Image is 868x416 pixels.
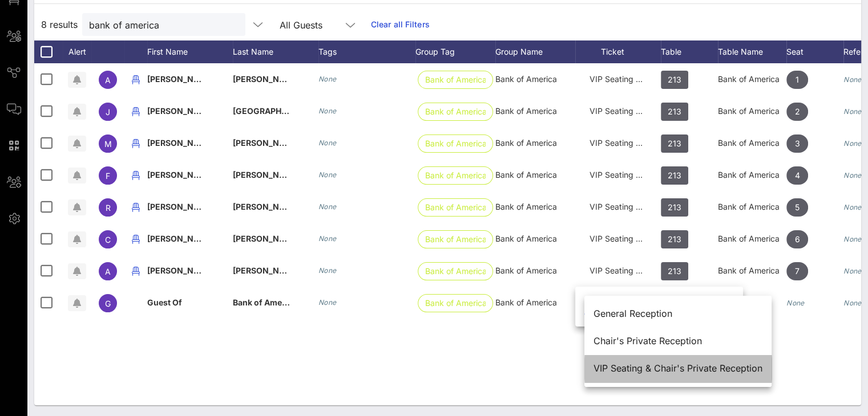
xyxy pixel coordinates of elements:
[718,95,786,127] div: Bank of America
[843,267,862,275] i: None
[795,166,800,185] span: 4
[318,170,337,179] i: None
[425,167,486,184] span: Bank of America
[495,297,557,307] span: Bank of America
[371,18,430,31] a: Clear all Filters
[147,202,215,211] span: [PERSON_NAME]
[425,199,486,216] span: Bank of America
[495,74,557,84] span: Bank of America
[147,234,215,243] span: [PERSON_NAME]
[41,18,78,31] span: 8 results
[233,74,300,84] span: [PERSON_NAME]
[718,63,786,95] div: Bank of America
[590,202,737,211] span: VIP Seating & Chair's Private Reception
[415,40,495,63] div: Group Tag
[425,231,486,248] span: Bank of America
[718,127,786,159] div: Bank of America
[318,298,337,307] i: None
[318,107,337,115] i: None
[318,40,415,63] div: Tags
[425,263,486,280] span: Bank of America
[147,106,215,116] span: [PERSON_NAME]
[786,299,805,307] i: None
[105,235,111,244] span: C
[425,295,486,312] span: Bank of America
[233,234,300,243] span: [PERSON_NAME]
[495,40,575,63] div: Group Name
[147,170,215,180] span: [PERSON_NAME]
[843,107,862,116] i: None
[495,138,557,148] span: Bank of America
[105,267,111,276] span: A
[668,262,681,280] span: 213
[105,75,111,85] span: A
[590,106,737,116] span: VIP Seating & Chair's Private Reception
[233,266,300,275] span: [PERSON_NAME]
[425,103,486,120] span: Bank of America
[106,171,110,181] span: F
[590,266,737,275] span: VIP Seating & Chair's Private Reception
[106,203,111,213] span: R
[425,71,486,88] span: Bank of America
[668,71,681,89] span: 213
[106,107,110,117] span: J
[590,74,737,84] span: VIP Seating & Chair's Private Reception
[233,170,300,180] span: [PERSON_NAME]
[843,299,862,307] i: None
[668,166,681,185] span: 213
[843,203,862,211] i: None
[318,75,337,83] i: None
[795,134,800,153] span: 3
[718,255,786,287] div: Bank of America
[318,202,337,211] i: None
[63,40,91,63] div: Alert
[147,266,215,275] span: [PERSON_NAME]
[668,230,681,248] span: 213
[495,106,557,116] span: Bank of America
[575,40,661,63] div: Ticket
[718,40,786,63] div: Table Name
[233,106,316,116] span: [GEOGRAPHIC_DATA]
[318,138,337,147] i: None
[795,230,800,248] span: 6
[594,336,762,346] div: Chair's Private Reception
[495,266,557,275] span: Bank of America
[843,139,862,148] i: None
[425,135,486,152] span: Bank of America
[104,139,112,149] span: M
[590,138,737,148] span: VIP Seating & Chair's Private Reception
[594,308,762,319] div: General Reception
[318,234,337,243] i: None
[796,71,799,89] span: 1
[718,191,786,223] div: Bank of America
[668,103,681,121] span: 213
[843,75,862,84] i: None
[273,13,364,36] div: All Guests
[668,134,681,153] span: 213
[590,170,737,180] span: VIP Seating & Chair's Private Reception
[495,170,557,180] span: Bank of America
[147,297,182,307] span: Guest Of
[718,159,786,191] div: Bank of America
[843,235,862,243] i: None
[661,40,718,63] div: Table
[795,262,800,280] span: 7
[843,171,862,180] i: None
[594,363,762,374] div: VIP Seating & Chair's Private Reception
[147,138,215,148] span: [PERSON_NAME]
[233,138,300,148] span: [PERSON_NAME]
[147,40,233,63] div: First Name
[786,40,843,63] div: Seat
[147,74,215,84] span: [PERSON_NAME]
[318,266,337,275] i: None
[233,297,297,307] span: Bank of America
[718,223,786,255] div: Bank of America
[495,234,557,243] span: Bank of America
[795,103,800,121] span: 2
[590,234,737,243] span: VIP Seating & Chair's Private Reception
[233,40,318,63] div: Last Name
[280,20,322,30] div: All Guests
[668,198,681,217] span: 213
[233,202,300,211] span: [PERSON_NAME]
[795,198,800,217] span: 5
